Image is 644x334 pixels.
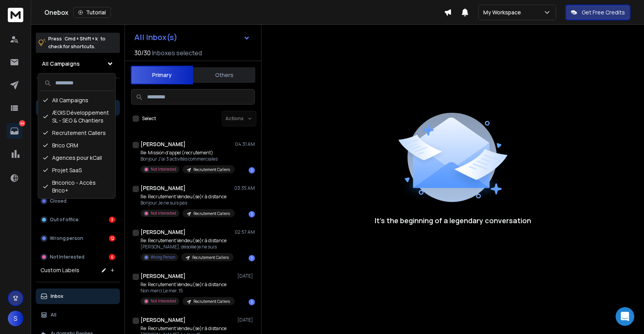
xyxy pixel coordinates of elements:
div: 3 [109,217,115,223]
h1: [PERSON_NAME] [140,272,186,280]
h1: All Campaigns [42,60,80,68]
p: 03:35 AM [234,185,255,191]
p: Recrutement Callers [192,255,229,261]
p: Re: Recrutement Vendeu(se)r à distance [140,238,233,244]
h3: Inboxes selected [152,48,202,58]
label: Select [142,115,156,122]
span: S [8,311,23,326]
p: Recrutement Callers [193,299,230,304]
p: 04:31 AM [235,141,255,147]
p: Re: Recrutement Vendeu(se)r à distance [140,194,234,200]
p: Re: Recrutement Vendeu(se)r à distance [140,282,234,288]
h1: [PERSON_NAME] [140,316,186,324]
h1: All Inbox(s) [134,33,177,41]
div: All Campaigns [40,94,114,107]
div: Brico CRM [40,139,114,152]
div: 6 [109,254,115,260]
p: 02:57 AM [235,229,255,235]
h1: [PERSON_NAME] [140,184,186,192]
button: Tutorial [73,7,111,18]
p: Re: Mission d'appel (recrutement) [140,150,234,156]
div: Recrutement Callers [40,127,114,139]
div: Open Intercom Messenger [616,307,634,326]
p: Bonjour Je ne suis pas [140,200,234,206]
div: Bricorico - Accès Brico+ [40,177,114,197]
p: [PERSON_NAME], désolée je ne suis [140,244,233,250]
p: Not Interested [50,254,84,260]
p: It’s the beginning of a legendary conversation [375,215,531,226]
div: Projet SaaS [40,164,114,177]
h3: Custom Labels [40,266,79,274]
p: Wrong person [50,235,83,241]
p: Not Interested [151,298,176,304]
p: Get Free Credits [582,9,625,16]
div: 12 [109,235,115,241]
div: 1 [249,211,255,217]
h1: [PERSON_NAME] [140,140,186,148]
p: Press to check for shortcuts. [48,35,105,51]
div: Agences pour kCall [40,152,114,164]
p: All [51,312,56,318]
div: ÆGIS Développement SL - SEO & Chantiers [40,107,114,127]
p: Not Interested [151,166,176,172]
button: Others [193,66,255,84]
span: Cmd + Shift + k [63,34,99,43]
p: My Workspace [483,9,524,16]
h1: [PERSON_NAME] [140,228,186,236]
p: Not Interested [151,210,176,216]
div: 1 [249,255,255,261]
p: Recrutement Callers [193,167,230,173]
p: Out of office [50,217,79,223]
p: [DATE] [237,273,255,279]
div: 1 [249,167,255,173]
p: Inbox [51,293,63,299]
button: Primary [131,66,193,84]
p: Re: Recrutement Vendeu(se)r à distance [140,325,233,332]
span: 30 / 30 [134,48,151,58]
p: Non merci Le mer. 15 [140,288,234,294]
p: Recrutement Callers [193,211,230,217]
div: Onebox [44,7,444,18]
p: Bonjour J'ai 3 activités commerciales [140,156,234,162]
p: Closed [50,198,67,204]
p: Wrong Person [151,254,175,260]
p: 44 [19,120,25,126]
p: [DATE] [237,317,255,323]
div: 1 [249,299,255,305]
h3: Filters [36,84,120,95]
